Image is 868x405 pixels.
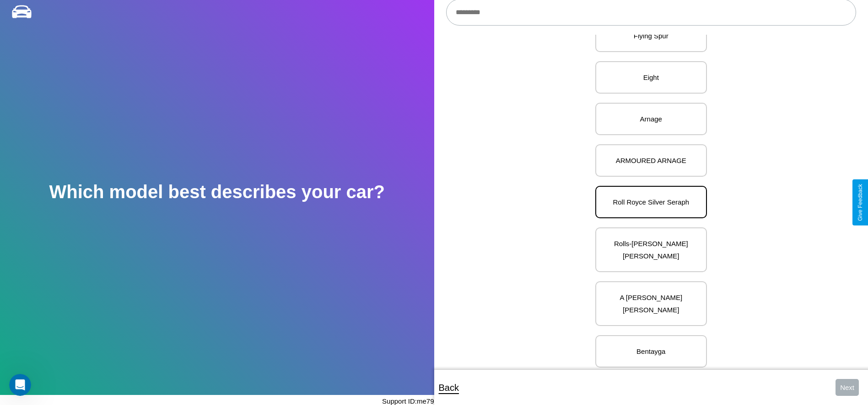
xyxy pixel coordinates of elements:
p: Bentayga [605,345,697,358]
p: ARMOURED ARNAGE [605,154,697,167]
p: Roll Royce Silver Seraph [605,196,697,208]
div: Give Feedback [857,184,863,221]
button: Next [836,379,859,396]
h2: Which model best describes your car? [49,182,385,202]
p: Back [439,379,459,396]
p: A [PERSON_NAME] [PERSON_NAME] [605,291,697,316]
iframe: Intercom live chat [9,374,31,396]
p: Rolls-[PERSON_NAME] [PERSON_NAME] [605,237,697,262]
p: Arnage [605,113,697,125]
p: Eight [605,71,697,84]
p: Flying Spur [605,30,697,42]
